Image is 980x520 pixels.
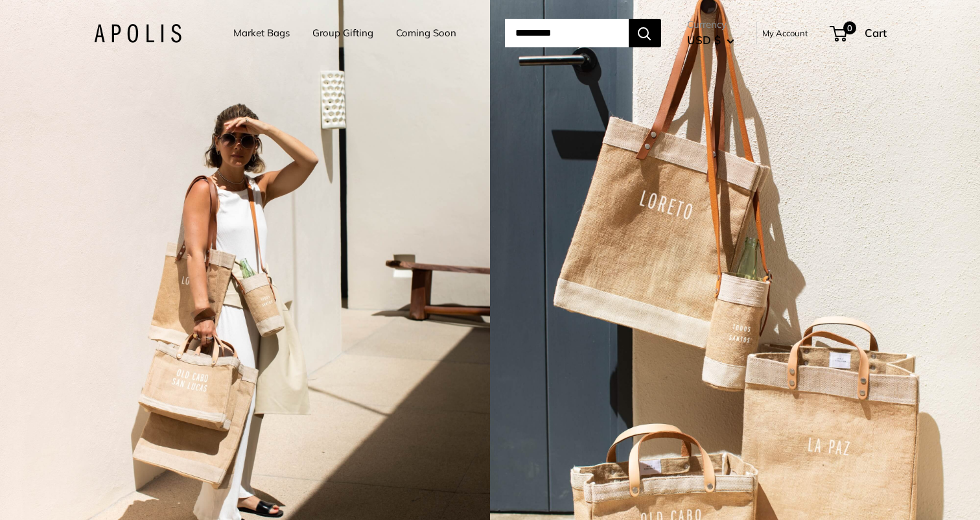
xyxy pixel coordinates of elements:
span: Currency [687,16,734,34]
a: Coming Soon [396,24,456,42]
button: Search [629,19,661,47]
a: Market Bags [233,24,290,42]
a: Group Gifting [312,24,373,42]
span: Cart [865,26,887,40]
input: Search... [505,19,629,47]
a: 0 Cart [831,23,887,43]
button: USD $ [687,30,734,51]
span: USD $ [687,33,721,47]
span: 0 [843,21,856,34]
a: My Account [762,25,808,41]
img: Apolis [94,24,181,43]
